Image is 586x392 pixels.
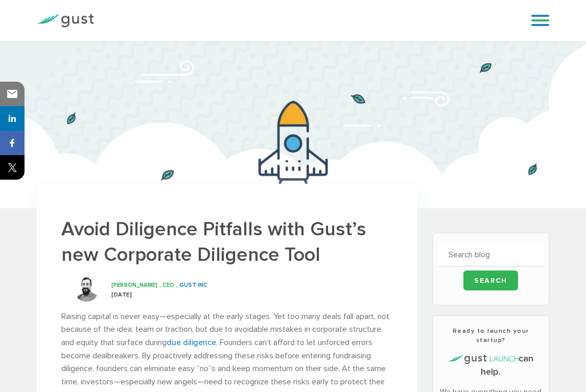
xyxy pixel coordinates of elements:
img: Gust Logo [37,14,94,28]
h1: Avoid Diligence Pitfalls with Gust’s new Corporate Diligence Tool [61,216,392,268]
span: [DATE] [111,291,132,298]
span: , CEO [159,282,174,288]
span: , Gust INC [176,282,207,288]
img: Peter Swan [74,276,99,302]
h4: can help. [438,352,544,379]
input: Search [463,271,518,290]
a: due diligence [167,337,216,347]
span: [PERSON_NAME] [111,282,157,288]
input: Search blog [438,243,544,266]
h3: Ready to launch your startup? [438,326,544,345]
